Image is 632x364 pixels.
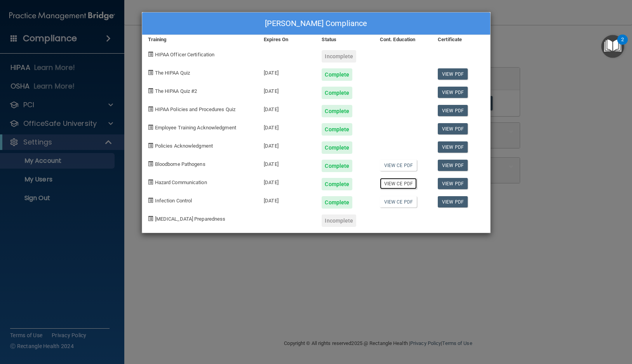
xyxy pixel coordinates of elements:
[155,143,213,149] span: Policies Acknowledgment
[258,190,316,209] div: [DATE]
[380,160,417,171] a: View CE PDF
[322,178,352,190] div: Complete
[322,87,352,99] div: Complete
[258,154,316,172] div: [DATE]
[155,88,197,94] span: The HIPAA Quiz #2
[155,161,205,167] span: Bloodborne Pathogens
[316,35,374,44] div: Status
[380,196,417,207] a: View CE PDF
[438,160,468,171] a: View PDF
[322,105,352,117] div: Complete
[438,68,468,80] a: View PDF
[322,214,356,227] div: Incomplete
[438,178,468,189] a: View PDF
[438,87,468,98] a: View PDF
[380,178,417,189] a: View CE PDF
[155,198,192,204] span: Infection Control
[438,123,468,134] a: View PDF
[155,52,215,57] span: HIPAA Officer Certification
[322,141,352,154] div: Complete
[322,123,352,136] div: Complete
[155,216,226,222] span: [MEDICAL_DATA] Preparedness
[258,81,316,99] div: [DATE]
[322,68,352,81] div: Complete
[322,196,352,209] div: Complete
[258,136,316,154] div: [DATE]
[155,70,190,76] span: The HIPAA Quiz
[258,172,316,190] div: [DATE]
[438,196,468,207] a: View PDF
[601,35,624,58] button: Open Resource Center, 2 new notifications
[258,63,316,81] div: [DATE]
[438,141,468,153] a: View PDF
[322,50,356,63] div: Incomplete
[155,106,235,112] span: HIPAA Policies and Procedures Quiz
[258,117,316,136] div: [DATE]
[621,40,624,50] div: 2
[258,99,316,117] div: [DATE]
[258,35,316,44] div: Expires On
[438,105,468,116] a: View PDF
[374,35,432,44] div: Cont. Education
[432,35,490,44] div: Certificate
[322,160,352,172] div: Complete
[155,179,207,185] span: Hazard Communication
[155,125,236,131] span: Employee Training Acknowledgment
[142,12,490,35] div: [PERSON_NAME] Compliance
[142,35,258,44] div: Training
